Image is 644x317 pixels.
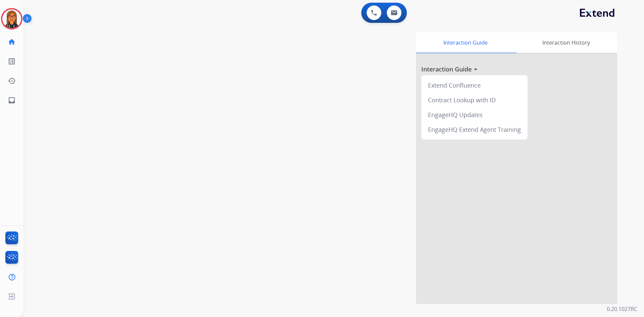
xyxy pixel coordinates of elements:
div: Extend Confluence [424,78,525,93]
img: avatar [2,9,21,28]
div: Contract Lookup with ID [424,93,525,107]
mat-icon: home [8,38,16,46]
p: 0.20.1027RC [607,305,637,313]
div: Interaction Guide [416,32,515,53]
mat-icon: list_alt [8,57,16,65]
mat-icon: inbox [8,96,16,104]
mat-icon: history [8,77,16,85]
div: Interaction History [515,32,617,53]
div: EngageHQ Updates [424,107,525,122]
div: EngageHQ Extend Agent Training [424,122,525,137]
